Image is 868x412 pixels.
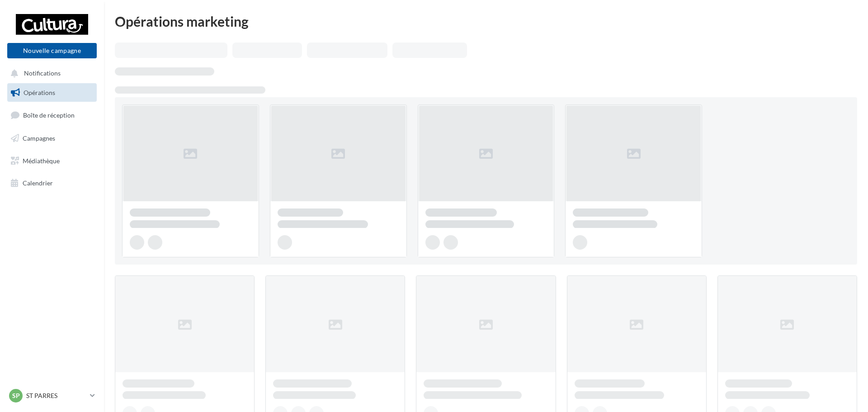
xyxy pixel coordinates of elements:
a: Boîte de réception [5,105,99,125]
a: Campagnes [5,129,99,148]
span: Calendrier [23,179,53,187]
a: Calendrier [5,174,99,193]
span: Opérations [24,89,55,96]
span: Médiathèque [23,156,60,164]
button: Nouvelle campagne [7,43,97,58]
a: Médiathèque [5,152,99,170]
span: SP [12,391,20,400]
span: Notifications [24,70,61,77]
span: Campagnes [23,134,55,142]
div: Opérations marketing [115,14,857,28]
a: Opérations [5,83,99,102]
a: SP ST PARRES [7,387,97,404]
p: ST PARRES [26,391,86,400]
span: Boîte de réception [23,111,75,119]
